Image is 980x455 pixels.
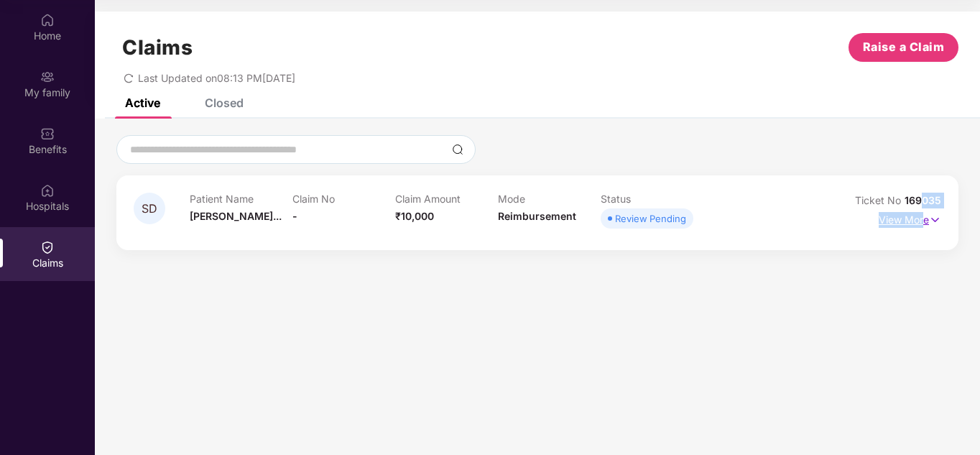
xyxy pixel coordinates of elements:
span: SD [142,203,157,215]
span: Reimbursement [498,210,576,222]
img: svg+xml;base64,PHN2ZyBpZD0iQ2xhaW0iIHhtbG5zPSJodHRwOi8vd3d3LnczLm9yZy8yMDAwL3N2ZyIgd2lkdGg9IjIwIi... [40,240,55,254]
span: Ticket No [855,194,905,206]
span: redo [124,72,134,84]
p: Claim Amount [395,193,498,205]
img: svg+xml;base64,PHN2ZyBpZD0iSG9zcGl0YWxzIiB4bWxucz0iaHR0cDovL3d3dy53My5vcmcvMjAwMC9zdmciIHdpZHRoPS... [40,183,55,198]
img: svg+xml;base64,PHN2ZyBpZD0iU2VhcmNoLTMyeDMyIiB4bWxucz0iaHR0cDovL3d3dy53My5vcmcvMjAwMC9zdmciIHdpZH... [452,144,463,155]
span: Last Updated on 08:13 PM[DATE] [138,72,295,84]
div: Closed [205,96,244,110]
div: Active [125,96,160,110]
button: Raise a Claim [849,33,958,62]
span: 169035 [905,194,941,206]
img: svg+xml;base64,PHN2ZyBpZD0iSG9tZSIgeG1sbnM9Imh0dHA6Ly93d3cudzMub3JnLzIwMDAvc3ZnIiB3aWR0aD0iMjAiIG... [40,13,55,27]
p: Claim No [292,193,395,205]
p: Patient Name [190,193,292,205]
h1: Claims [122,35,193,60]
p: View More [879,208,941,228]
img: svg+xml;base64,PHN2ZyB3aWR0aD0iMjAiIGhlaWdodD0iMjAiIHZpZXdCb3g9IjAgMCAyMCAyMCIgZmlsbD0ibm9uZSIgeG... [40,70,55,84]
p: Mode [498,193,601,205]
img: svg+xml;base64,PHN2ZyBpZD0iQmVuZWZpdHMiIHhtbG5zPSJodHRwOi8vd3d3LnczLm9yZy8yMDAwL3N2ZyIgd2lkdGg9Ij... [40,127,55,141]
span: - [292,210,297,222]
span: Raise a Claim [863,38,945,56]
span: ₹10,000 [395,210,434,222]
img: svg+xml;base64,PHN2ZyB4bWxucz0iaHR0cDovL3d3dy53My5vcmcvMjAwMC9zdmciIHdpZHRoPSIxNyIgaGVpZ2h0PSIxNy... [929,212,941,228]
span: [PERSON_NAME]... [190,210,282,222]
div: Review Pending [615,211,686,226]
p: Status [601,193,703,205]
